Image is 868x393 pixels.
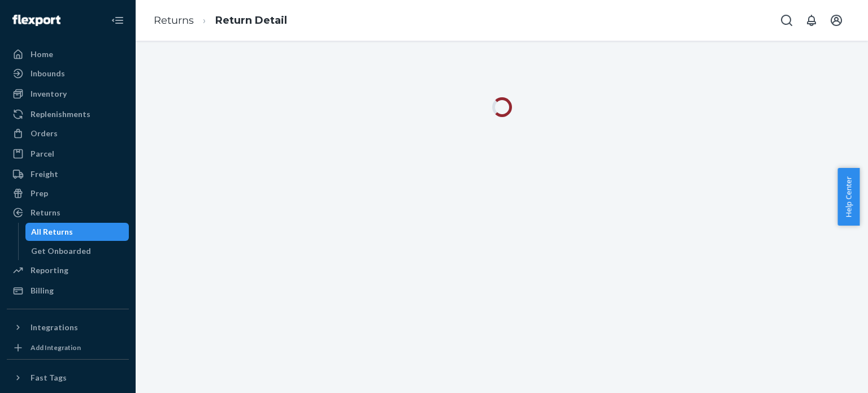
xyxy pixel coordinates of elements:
[7,318,129,336] button: Integrations
[31,207,60,218] div: Returns
[7,145,129,163] a: Parcel
[7,369,129,387] button: Fast Tags
[31,322,78,333] div: Integrations
[31,372,67,383] div: Fast Tags
[825,9,848,32] button: Open account menu
[31,169,58,180] div: Freight
[7,124,129,142] a: Orders
[12,15,60,26] img: Flexport logo
[7,105,129,123] a: Replenishments
[7,64,129,83] a: Inbounds
[7,184,129,202] a: Prep
[837,168,860,226] button: Help Center
[31,49,53,60] div: Home
[154,14,194,27] a: Returns
[25,223,129,241] a: All Returns
[31,88,67,100] div: Inventory
[145,4,296,37] ol: breadcrumbs
[775,9,798,32] button: Open Search Box
[25,242,129,260] a: Get Onboarded
[7,85,129,103] a: Inventory
[215,14,287,27] a: Return Detail
[31,148,54,159] div: Parcel
[106,9,129,32] button: Close Navigation
[31,68,65,79] div: Inbounds
[31,109,90,120] div: Replenishments
[7,341,129,355] a: Add Integration
[31,285,54,296] div: Billing
[7,282,129,300] a: Billing
[7,165,129,183] a: Freight
[31,343,81,352] div: Add Integration
[31,188,48,199] div: Prep
[31,226,73,237] div: All Returns
[7,45,129,63] a: Home
[7,261,129,279] a: Reporting
[31,128,58,139] div: Orders
[31,245,91,257] div: Get Onboarded
[800,9,823,32] button: Open notifications
[7,204,129,222] a: Returns
[31,265,68,276] div: Reporting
